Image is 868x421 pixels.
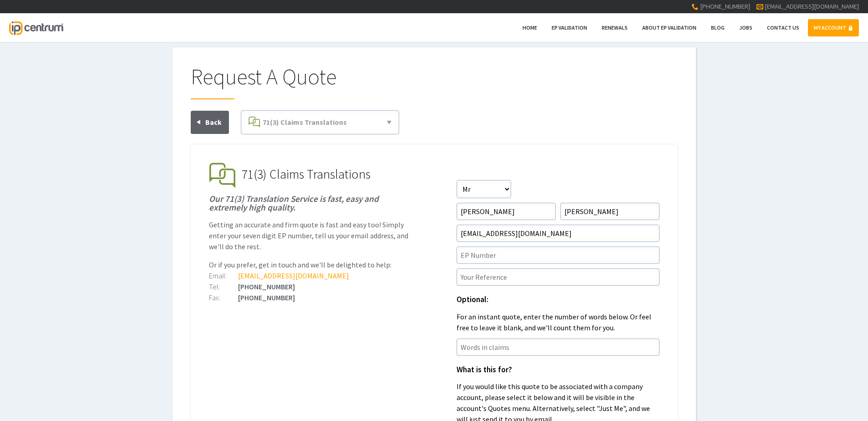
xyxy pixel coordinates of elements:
span: Jobs [739,24,752,31]
span: 71(3) Claims Translations [242,166,371,182]
h1: What is this for? [457,366,660,374]
input: First Name [457,203,556,220]
a: MY ACCOUNT [808,19,859,36]
a: Contact Us [761,19,805,36]
span: Blog [711,24,725,31]
span: Renewals [602,24,628,31]
a: About EP Validation [636,19,702,36]
div: Tel: [209,283,238,290]
input: EP Number [457,246,660,264]
input: Surname [560,203,660,220]
a: Jobs [733,19,758,36]
div: [PHONE_NUMBER] [209,294,412,301]
h1: Our 71(3) Translation Service is fast, easy and extremely high quality. [209,195,412,212]
span: 71(3) Claims Translations [263,118,347,127]
h1: Request A Quote [191,66,678,99]
p: Getting an accurate and firm quote is fast and easy too! Simply enter your seven digit EP number,... [209,219,412,252]
a: Home [517,19,543,36]
a: [EMAIL_ADDRESS][DOMAIN_NAME] [238,271,349,280]
span: Home [523,24,537,31]
a: Back [191,111,229,134]
div: [PHONE_NUMBER] [209,283,412,290]
span: [PHONE_NUMBER] [700,2,750,10]
span: EP Validation [552,24,587,31]
div: Email: [209,272,238,279]
a: Blog [705,19,731,36]
a: EP Validation [546,19,593,36]
p: For an instant quote, enter the number of words below. Or feel free to leave it blank, and we'll ... [457,311,660,333]
span: About EP Validation [642,24,696,31]
a: [EMAIL_ADDRESS][DOMAIN_NAME] [765,2,859,10]
span: Contact Us [767,24,799,31]
input: Words in claims [457,339,660,356]
a: 71(3) Claims Translations [245,114,395,130]
span: Back [205,118,222,127]
div: Fax: [209,294,238,301]
h1: Optional: [457,296,660,304]
input: Email [457,225,660,242]
input: Your Reference [457,268,660,286]
a: Renewals [596,19,634,36]
a: IP Centrum [9,13,63,42]
p: Or if you prefer, get in touch and we'll be delighted to help: [209,259,412,270]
